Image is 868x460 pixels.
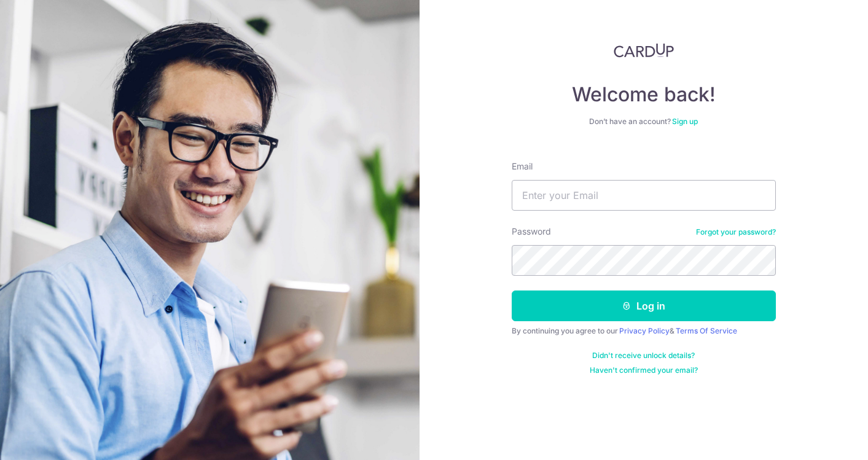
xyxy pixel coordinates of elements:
[512,82,776,107] h4: Welcome back!
[590,365,698,375] a: Haven't confirmed your email?
[676,326,737,335] a: Terms Of Service
[614,43,674,58] img: CardUp Logo
[696,227,776,237] a: Forgot your password?
[672,117,698,126] a: Sign up
[512,225,551,238] label: Password
[512,160,533,173] label: Email
[592,351,695,361] a: Didn't receive unlock details?
[619,326,670,335] a: Privacy Policy
[512,290,776,321] button: Log in
[512,180,776,211] input: Enter your Email
[512,326,776,336] div: By continuing you agree to our &
[512,117,776,127] div: Don’t have an account?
